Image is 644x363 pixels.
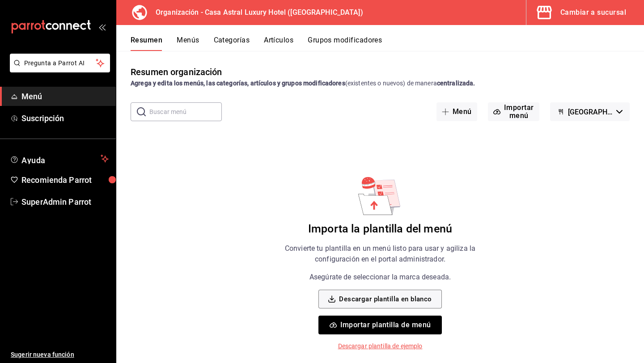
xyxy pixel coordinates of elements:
[21,174,109,186] span: Recomienda Parrot
[131,65,222,79] div: Resumen organización
[568,108,613,116] span: [GEOGRAPHIC_DATA] - [GEOGRAPHIC_DATA]
[11,350,109,359] span: Sugerir nueva función
[437,80,475,87] strong: centralizada.
[267,243,493,265] p: Convierte tu plantilla en un menú listo para usar y agiliza la configuración en el portal adminis...
[264,36,293,51] button: Artículos
[488,102,539,121] button: Importar menú
[550,102,630,121] button: [GEOGRAPHIC_DATA] - [GEOGRAPHIC_DATA]
[177,36,199,51] button: Menús
[148,7,363,18] h3: Organización - Casa Astral Luxury Hotel ([GEOGRAPHIC_DATA])
[149,103,222,121] input: Buscar menú
[214,36,250,51] button: Categorías
[318,316,441,334] button: Importar plantilla de menú
[338,342,423,351] p: Descargar plantilla de ejemplo
[24,59,96,68] span: Pregunta a Parrot AI
[309,272,451,283] p: Asegúrate de seleccionar la marca deseada.
[131,36,644,51] div: navigation tabs
[308,222,452,236] h6: Importa la plantilla del menú
[21,153,97,164] span: Ayuda
[131,80,345,87] strong: Agrega y edita los menús, las categorías, artículos y grupos modificadores
[10,54,110,72] button: Pregunta a Parrot AI
[436,102,477,121] button: Menú
[308,36,382,51] button: Grupos modificadores
[131,79,630,88] div: (existentes o nuevos) de manera
[6,65,110,74] a: Pregunta a Parrot AI
[131,36,162,51] button: Resumen
[98,23,106,30] button: open_drawer_menu
[21,196,109,208] span: SuperAdmin Parrot
[318,290,441,308] button: Descargar plantilla en blanco
[21,112,109,124] span: Suscripción
[21,90,109,102] span: Menú
[560,6,626,19] div: Cambiar a sucursal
